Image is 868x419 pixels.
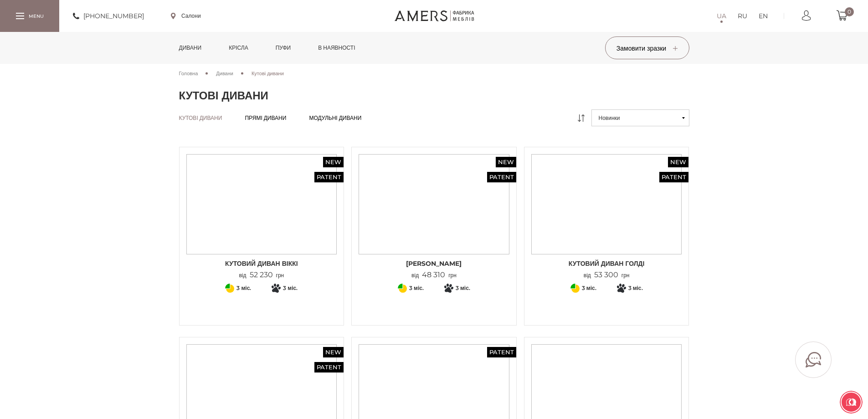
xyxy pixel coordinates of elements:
span: New [668,157,688,167]
a: Крісла [222,32,255,64]
span: 48 310 [419,270,448,279]
span: 53 300 [591,270,621,279]
span: Patent [314,172,344,182]
span: Кутовий диван ВІККІ [186,259,337,268]
span: 3 міс. [456,283,470,294]
a: Пуфи [269,32,298,64]
span: Дивани [216,70,233,77]
a: Головна [179,69,198,78]
span: New [323,157,344,167]
p: від грн [411,271,457,279]
a: Дивани [172,32,209,64]
span: 3 міс. [236,283,251,294]
a: Прямі дивани [245,114,286,122]
span: 0 [845,7,854,16]
span: 3 міс. [409,283,424,294]
a: New Patent Кутовий диван ГОЛДІ Кутовий диван ГОЛДІ Кутовий диван ГОЛДІ від53 300грн [531,154,682,279]
span: 3 міс. [283,283,298,294]
span: 3 міс. [582,283,596,294]
span: New [496,157,516,167]
p: від грн [239,271,284,279]
span: Patent [659,172,688,182]
span: 52 230 [247,270,276,279]
a: New Patent Кутовий диван ВІККІ Кутовий диван ВІККІ Кутовий диван ВІККІ від52 230грн [186,154,337,279]
a: Модульні дивани [309,114,361,122]
p: від грн [584,271,630,279]
span: New [323,347,344,357]
span: Patent [487,172,516,182]
span: 3 міс. [628,283,643,294]
button: Замовити зразки [605,36,689,59]
a: New Patent Кутовий Диван Грейсі Кутовий Диван Грейсі [PERSON_NAME] від48 310грн [359,154,509,279]
a: [PHONE_NUMBER] [73,10,144,21]
h1: Кутові дивани [179,89,689,103]
span: Замовити зразки [616,44,678,52]
span: Patent [314,362,344,372]
a: RU [738,10,747,21]
a: Салони [171,12,201,20]
span: Кутовий диван ГОЛДІ [531,259,682,268]
a: в наявності [311,32,362,64]
span: Patent [487,347,516,357]
a: UA [717,10,726,21]
a: Дивани [216,69,233,78]
button: Новинки [591,109,689,126]
span: [PERSON_NAME] [359,259,509,268]
span: Головна [179,70,198,77]
a: EN [759,10,768,21]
